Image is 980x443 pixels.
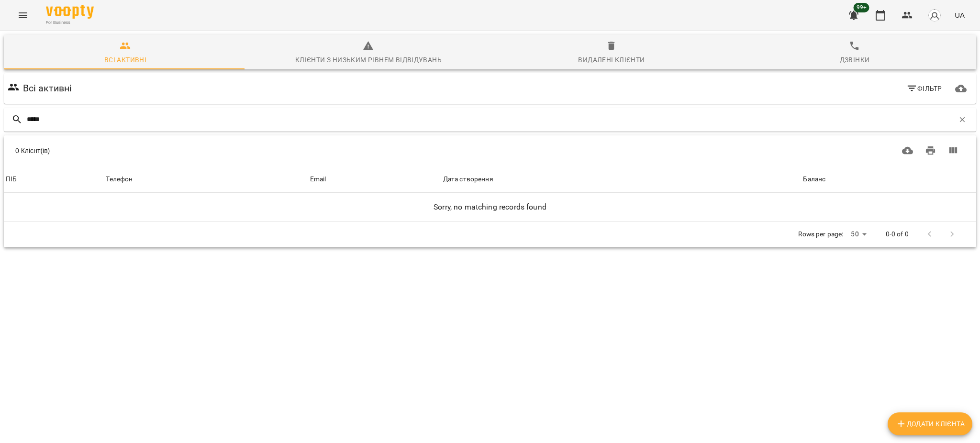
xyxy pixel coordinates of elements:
div: Телефон [106,174,133,185]
span: Email [310,174,439,185]
div: Table Toolbar [4,135,976,166]
div: 50 [847,227,870,241]
img: avatar_s.png [928,9,941,22]
img: Voopty Logo [46,5,94,19]
span: For Business [46,20,94,26]
div: Sort [106,174,133,185]
div: Клієнти з низьким рівнем відвідувань [295,54,442,66]
h6: Sorry, no matching records found [6,200,974,214]
div: Дзвінки [840,54,870,66]
span: Дата створення [443,174,800,185]
div: Дата створення [443,174,493,185]
span: 99+ [854,3,869,12]
span: Фільтр [906,83,942,94]
div: Баланс [803,174,825,185]
h6: Всі активні [23,81,72,96]
span: UA [955,10,965,20]
span: Телефон [106,174,306,185]
button: Фільтр [902,80,946,97]
div: 0 Клієнт(ів) [15,146,473,155]
div: Sort [310,174,326,185]
div: Sort [443,174,493,185]
button: Вигляд колонок [942,139,965,162]
div: Всі активні [104,54,146,66]
div: Видалені клієнти [578,54,645,66]
p: Rows per page: [798,230,843,239]
button: Друк [919,139,942,162]
div: Sort [803,174,825,185]
span: Баланс [803,174,974,185]
div: Email [310,174,326,185]
p: 0-0 of 0 [886,230,909,239]
span: ПІБ [6,174,102,185]
button: Menu [11,4,34,27]
button: UA [951,6,969,24]
button: Завантажити CSV [896,139,919,162]
div: ПІБ [6,174,17,185]
div: Sort [6,174,17,185]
